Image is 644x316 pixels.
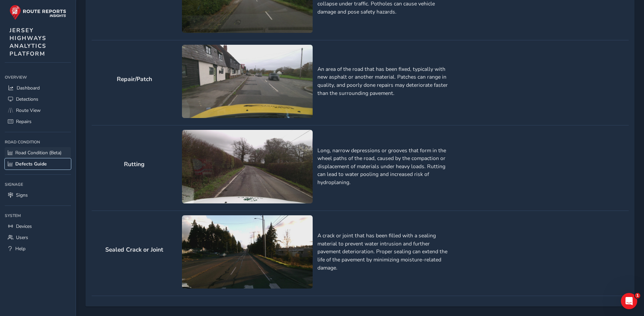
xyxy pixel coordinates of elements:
img: Rutting [182,130,313,203]
img: rr logo [10,5,66,20]
span: 1 [635,293,640,298]
a: Detections [5,94,71,105]
a: Road Condition (Beta) [5,147,71,158]
h2: Sealed Crack or Joint [92,246,177,253]
span: Detections [16,96,38,102]
img: Sealed Crack or Joint [182,215,313,289]
img: Repair/Patch [182,45,313,118]
a: Signs [5,190,71,201]
a: Defects Guide [5,158,71,170]
span: Road Condition (Beta) [15,150,61,156]
p: Long, narrow depressions or grooves that form in the wheel paths of the road, caused by the compa... [317,147,448,187]
a: Route View [5,105,71,116]
a: Repairs [5,116,71,127]
span: Dashboard [17,85,40,91]
span: JERSEY HIGHWAYS ANALYTICS PLATFORM [10,26,47,58]
a: Help [5,243,71,254]
p: An area of the road that has been fixed, typically with new asphalt or another material. Patches ... [317,65,448,98]
span: Help [15,245,25,252]
h2: Rutting [92,161,177,168]
div: System [5,211,71,221]
span: Route View [16,107,41,114]
span: Defects Guide [15,161,47,167]
div: Signage [5,179,71,190]
a: Dashboard [5,82,71,94]
span: Devices [16,223,32,230]
span: Users [16,234,28,241]
span: Signs [16,192,28,198]
a: Users [5,232,71,243]
p: A crack or joint that has been filled with a sealing material to prevent water intrusion and furt... [317,232,448,272]
span: Repairs [16,118,32,125]
iframe: Intercom live chat [621,293,637,309]
div: Road Condition [5,137,71,147]
a: Devices [5,221,71,232]
h2: Repair/Patch [92,76,177,83]
div: Overview [5,72,71,82]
